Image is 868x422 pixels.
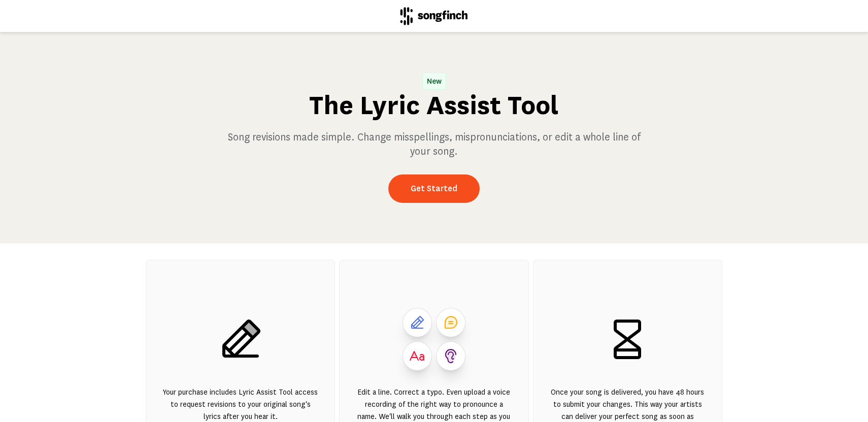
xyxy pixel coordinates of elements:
[388,174,480,203] a: Get Started
[225,130,643,158] h3: Song revisions made simple. Change misspellings, mispronunciations, or edit a whole line of your ...
[309,89,559,122] h1: The Lyric Assist Tool
[423,73,446,89] span: New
